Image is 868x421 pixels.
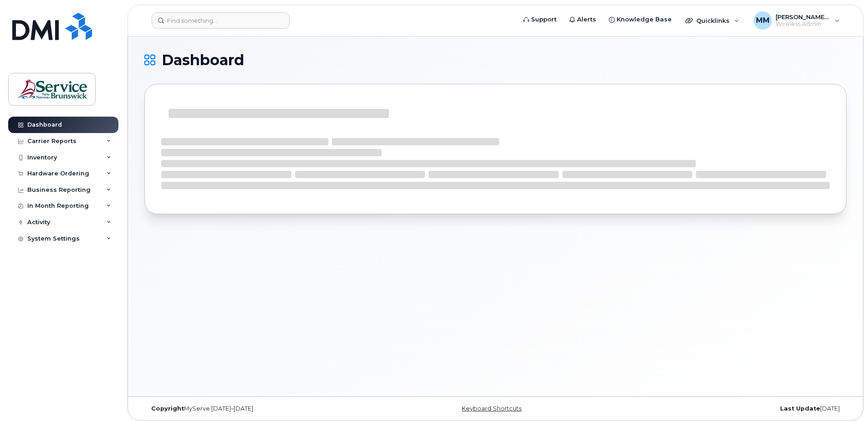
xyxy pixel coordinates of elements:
span: Dashboard [162,53,244,67]
strong: Copyright [151,405,184,412]
strong: Last Update [780,405,820,412]
a: Keyboard Shortcuts [462,405,521,412]
div: [DATE] [613,405,847,412]
div: MyServe [DATE]–[DATE] [144,405,378,412]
